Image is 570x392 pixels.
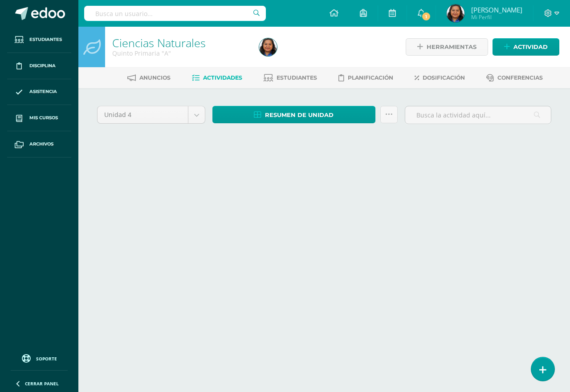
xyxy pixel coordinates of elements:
a: Archivos [7,131,71,158]
a: Actividad [493,38,559,56]
a: Estudiantes [7,27,71,53]
div: Quinto Primaria 'A' [112,49,248,57]
a: Ciencias Naturales [112,35,206,50]
a: Estudiantes [264,71,317,85]
input: Busca la actividad aquí... [405,106,551,124]
a: Asistencia [7,79,71,105]
a: Planificación [338,71,393,85]
span: Estudiantes [29,36,62,43]
span: Soporte [36,356,57,362]
span: Planificación [348,74,393,81]
a: Actividades [192,71,242,85]
span: Unidad 4 [104,106,181,123]
img: 95ff7255e5efb9ef498d2607293e1cff.png [259,38,277,56]
span: Dosificación [423,74,465,81]
a: Mis cursos [7,105,71,131]
span: Herramientas [427,39,476,55]
a: Disciplina [7,53,71,79]
span: Mis cursos [29,114,58,121]
img: 95ff7255e5efb9ef498d2607293e1cff.png [447,4,464,22]
span: Archivos [29,141,53,148]
a: Unidad 4 [98,106,205,123]
span: Actividad [513,39,548,55]
span: Actividades [203,74,242,81]
span: Mi Perfil [471,13,522,21]
span: Resumen de unidad [265,107,334,123]
input: Busca un usuario... [84,6,266,21]
span: Cerrar panel [25,380,59,387]
a: Soporte [11,352,68,364]
a: Conferencias [486,71,543,85]
span: 1 [421,12,431,21]
span: Anuncios [139,74,171,81]
span: [PERSON_NAME] [471,5,522,14]
h1: Ciencias Naturales [112,36,248,49]
span: Estudiantes [277,74,317,81]
a: Dosificación [415,71,465,85]
span: Conferencias [497,74,543,81]
span: Disciplina [29,62,56,69]
a: Resumen de unidad [212,106,375,123]
a: Herramientas [406,38,488,56]
span: Asistencia [29,88,57,95]
a: Anuncios [127,71,171,85]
